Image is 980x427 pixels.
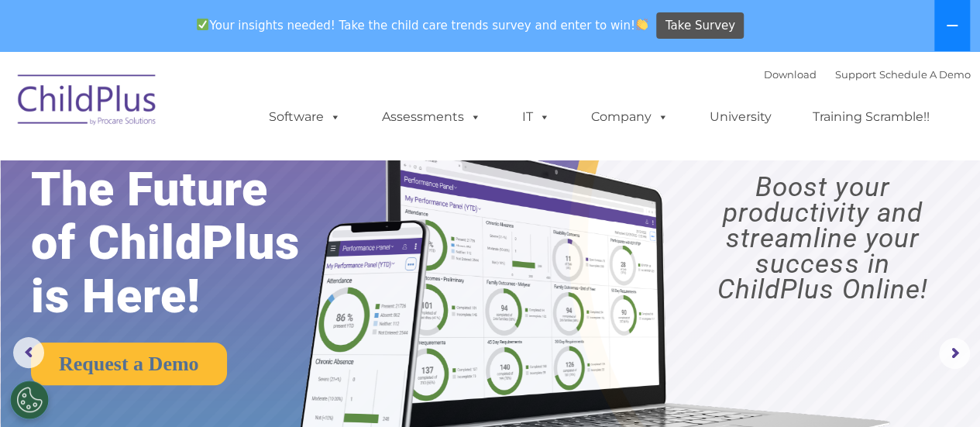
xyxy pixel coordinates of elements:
[576,102,684,133] a: Company
[797,102,945,133] a: Training Scramble!!
[191,10,655,40] span: Your insights needed! Take the child care trends survey and enter to win!
[835,68,876,81] a: Support
[31,163,344,323] rs-layer: The Future of ChildPlus is Here!
[764,68,817,81] a: Download
[656,12,744,40] a: Take Survey
[636,19,648,30] img: 👏
[507,102,566,133] a: IT
[366,102,497,133] a: Assessments
[253,102,356,133] a: Software
[879,68,971,81] a: Schedule A Demo
[10,64,165,141] img: ChildPlus by Procare Solutions
[10,381,49,419] button: Cookies Settings
[694,102,787,133] a: University
[677,174,968,302] rs-layer: Boost your productivity and streamline your success in ChildPlus Online!
[215,102,263,114] span: Last name
[764,68,971,81] font: |
[197,19,208,30] img: ✅
[31,343,227,385] a: Request a Demo
[665,12,735,40] span: Take Survey
[215,166,281,177] span: Phone number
